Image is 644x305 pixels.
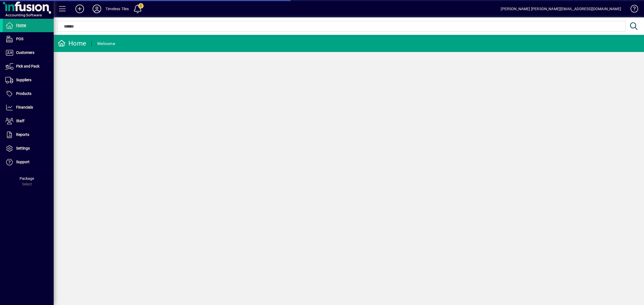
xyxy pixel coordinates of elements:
[88,4,105,14] button: Profile
[627,1,637,18] a: Knowledge Base
[3,155,54,169] a: Support
[20,176,34,181] span: Package
[16,160,30,164] span: Support
[16,119,24,123] span: Staff
[16,78,31,82] span: Suppliers
[501,5,621,13] div: [PERSON_NAME] [PERSON_NAME][EMAIL_ADDRESS][DOMAIN_NAME]
[3,73,54,87] a: Suppliers
[16,91,31,96] span: Products
[71,4,88,14] button: Add
[16,146,30,150] span: Settings
[16,105,33,109] span: Financials
[16,23,26,27] span: Home
[58,39,86,48] div: Home
[105,5,129,13] div: Timeless Tiles
[3,46,54,59] a: Customers
[3,142,54,155] a: Settings
[3,114,54,128] a: Staff
[16,37,23,41] span: POS
[16,50,34,55] span: Customers
[3,101,54,114] a: Financials
[16,132,29,137] span: Reports
[3,60,54,73] a: Pick and Pack
[3,128,54,142] a: Reports
[16,64,39,68] span: Pick and Pack
[3,87,54,101] a: Products
[97,39,115,48] div: Welcome
[3,32,54,46] a: POS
